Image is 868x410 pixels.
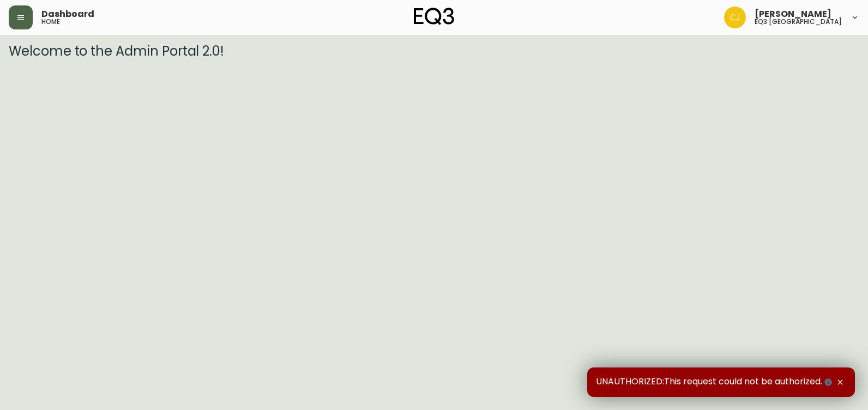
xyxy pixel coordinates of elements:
[414,8,454,25] img: logo
[41,10,94,19] span: Dashboard
[755,19,842,25] h5: eq3 [GEOGRAPHIC_DATA]
[724,7,746,28] img: 7836c8950ad67d536e8437018b5c2533
[596,376,834,388] span: UNAUTHORIZED:This request could not be authorized.
[41,19,60,25] h5: home
[755,10,831,19] span: [PERSON_NAME]
[9,44,859,59] h3: Welcome to the Admin Portal 2.0!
